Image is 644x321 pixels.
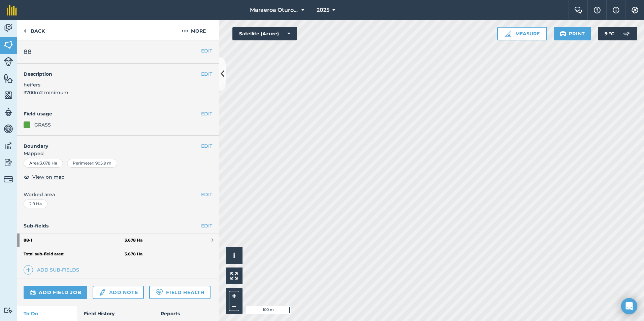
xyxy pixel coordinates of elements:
[32,173,65,181] span: View on map
[17,150,219,157] span: Mapped
[24,173,30,181] img: svg+xml;base64,PHN2ZyB4bWxucz0iaHR0cDovL3d3dy53My5vcmcvMjAwMC9zdmciIHdpZHRoPSIxOCIgaGVpZ2h0PSIyNC...
[4,90,13,100] img: svg+xml;base64,PHN2ZyB4bWxucz0iaHR0cDovL3d3dy53My5vcmcvMjAwMC9zdmciIHdpZHRoPSI1NiIgaGVpZ2h0PSI2MC...
[4,57,13,66] img: svg+xml;base64,PD94bWwgdmVyc2lvbj0iMS4wIiBlbmNvZGluZz0idXRmLTgiPz4KPCEtLSBHZW5lcmF0b3I6IEFkb2JlIE...
[168,20,219,40] button: More
[24,191,212,198] span: Worked area
[230,272,238,280] img: Four arrows, one pointing top left, one top right, one bottom right and the last bottom left
[505,30,511,37] img: Ruler icon
[4,141,13,151] img: svg+xml;base64,PD94bWwgdmVyc2lvbj0iMS4wIiBlbmNvZGluZz0idXRmLTgiPz4KPCEtLSBHZW5lcmF0b3I6IEFkb2JlIE...
[24,27,27,35] img: svg+xml;base64,PHN2ZyB4bWxucz0iaHR0cDovL3d3dy53My5vcmcvMjAwMC9zdmciIHdpZHRoPSI5IiBoZWlnaHQ9IjI0Ii...
[201,222,212,229] a: EDIT
[4,23,13,33] img: svg+xml;base64,PD94bWwgdmVyc2lvbj0iMS4wIiBlbmNvZGluZz0idXRmLTgiPz4KPCEtLSBHZW5lcmF0b3I6IEFkb2JlIE...
[201,142,212,150] button: EDIT
[605,27,614,40] span: 9 ° C
[201,110,212,117] button: EDIT
[560,30,566,38] img: svg+xml;base64,PHN2ZyB4bWxucz0iaHR0cDovL3d3dy53My5vcmcvMjAwMC9zdmciIHdpZHRoPSIxOSIgaGVpZ2h0PSIyNC...
[17,136,201,150] h4: Boundary
[24,234,125,247] strong: 88 - 1
[24,200,47,208] div: 2.9 Ha
[99,288,106,296] img: svg+xml;base64,PD94bWwgdmVyc2lvbj0iMS4wIiBlbmNvZGluZz0idXRmLTgiPz4KPCEtLSBHZW5lcmF0b3I6IEFkb2JlIE...
[232,27,297,40] button: Satellite (Azure)
[182,27,188,35] img: svg+xml;base64,PHN2ZyB4bWxucz0iaHR0cDovL3d3dy53My5vcmcvMjAwMC9zdmciIHdpZHRoPSIyMCIgaGVpZ2h0PSIyNC...
[17,234,219,247] a: 88-13.678 Ha
[17,20,52,40] a: Back
[77,306,154,321] a: Field History
[149,286,210,299] a: Field Health
[7,5,17,15] img: fieldmargin Logo
[229,301,239,311] button: –
[233,251,235,260] span: i
[554,27,591,40] button: Print
[4,157,13,168] img: svg+xml;base64,PD94bWwgdmVyc2lvbj0iMS4wIiBlbmNvZGluZz0idXRmLTgiPz4KPCEtLSBHZW5lcmF0b3I6IEFkb2JlIE...
[201,191,212,198] button: EDIT
[24,159,63,168] div: Area : 3.678 Ha
[24,173,65,181] button: View on map
[34,121,51,129] div: GRASS
[17,222,219,229] h4: Sub-fields
[201,47,212,55] button: EDIT
[24,82,68,95] span: heifers 3700m2 minimum
[229,291,239,301] button: +
[67,159,117,168] div: Perimeter : 905.9 m
[125,251,142,257] strong: 3.678 Ha
[201,70,212,78] button: EDIT
[125,238,142,243] strong: 3.678 Ha
[317,6,329,14] span: 2025
[30,288,36,296] img: svg+xml;base64,PD94bWwgdmVyc2lvbj0iMS4wIiBlbmNvZGluZz0idXRmLTgiPz4KPCEtLSBHZW5lcmF0b3I6IEFkb2JlIE...
[24,110,201,117] h4: Field usage
[154,306,219,321] a: Reports
[4,175,13,184] img: svg+xml;base64,PD94bWwgdmVyc2lvbj0iMS4wIiBlbmNvZGluZz0idXRmLTgiPz4KPCEtLSBHZW5lcmF0b3I6IEFkb2JlIE...
[24,251,125,257] strong: Total sub-field area:
[250,6,298,14] span: Maraeroa Oturoa 2b
[4,40,13,50] img: svg+xml;base64,PHN2ZyB4bWxucz0iaHR0cDovL3d3dy53My5vcmcvMjAwMC9zdmciIHdpZHRoPSI1NiIgaGVpZ2h0PSI2MC...
[26,266,31,274] img: svg+xml;base64,PHN2ZyB4bWxucz0iaHR0cDovL3d3dy53My5vcmcvMjAwMC9zdmciIHdpZHRoPSIxNCIgaGVpZ2h0PSIyNC...
[4,307,13,314] img: svg+xml;base64,PD94bWwgdmVyc2lvbj0iMS4wIiBlbmNvZGluZz0idXRmLTgiPz4KPCEtLSBHZW5lcmF0b3I6IEFkb2JlIE...
[17,306,77,321] a: To-Do
[621,298,637,314] div: Open Intercom Messenger
[4,124,13,134] img: svg+xml;base64,PD94bWwgdmVyc2lvbj0iMS4wIiBlbmNvZGluZz0idXRmLTgiPz4KPCEtLSBHZW5lcmF0b3I6IEFkb2JlIE...
[613,6,619,14] img: svg+xml;base64,PHN2ZyB4bWxucz0iaHR0cDovL3d3dy53My5vcmcvMjAwMC9zdmciIHdpZHRoPSIxNyIgaGVpZ2h0PSIxNy...
[93,286,144,299] a: Add note
[24,70,212,78] h4: Description
[593,7,601,13] img: A question mark icon
[631,7,639,13] img: A cog icon
[598,27,637,40] button: 9 °C
[4,107,13,117] img: svg+xml;base64,PD94bWwgdmVyc2lvbj0iMS4wIiBlbmNvZGluZz0idXRmLTgiPz4KPCEtLSBHZW5lcmF0b3I6IEFkb2JlIE...
[24,286,87,299] a: Add field job
[226,247,243,264] button: i
[24,47,32,57] span: 88
[4,73,13,83] img: svg+xml;base64,PHN2ZyB4bWxucz0iaHR0cDovL3d3dy53My5vcmcvMjAwMC9zdmciIHdpZHRoPSI1NiIgaGVpZ2h0PSI2MC...
[497,27,547,40] button: Measure
[574,7,582,13] img: Two speech bubbles overlapping with the left bubble in the forefront
[24,265,82,275] a: Add sub-fields
[620,27,633,40] img: svg+xml;base64,PD94bWwgdmVyc2lvbj0iMS4wIiBlbmNvZGluZz0idXRmLTgiPz4KPCEtLSBHZW5lcmF0b3I6IEFkb2JlIE...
